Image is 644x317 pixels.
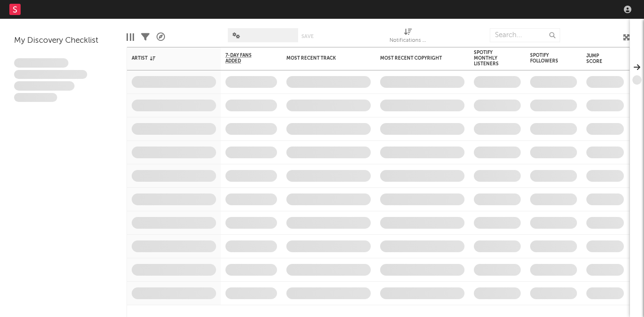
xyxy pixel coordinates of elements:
[127,23,134,51] div: Edit Columns
[14,70,87,79] span: Integer aliquet in purus et
[286,55,357,61] div: Most Recent Track
[380,55,450,61] div: Most Recent Copyright
[14,35,112,46] div: My Discovery Checklist
[14,81,75,91] span: Praesent ac interdum
[389,35,427,46] div: Notifications (Artist)
[474,50,507,67] div: Spotify Monthly Listeners
[301,34,314,39] button: Save
[225,53,263,64] span: 7-Day Fans Added
[530,53,563,64] div: Spotify Followers
[141,23,150,51] div: Filters
[490,28,560,42] input: Search...
[157,23,165,51] div: A&R Pipeline
[586,53,610,64] div: Jump Score
[14,93,57,102] span: Aliquam viverra
[132,55,202,61] div: Artist
[14,58,68,68] span: Lorem ipsum dolor
[389,23,427,51] div: Notifications (Artist)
